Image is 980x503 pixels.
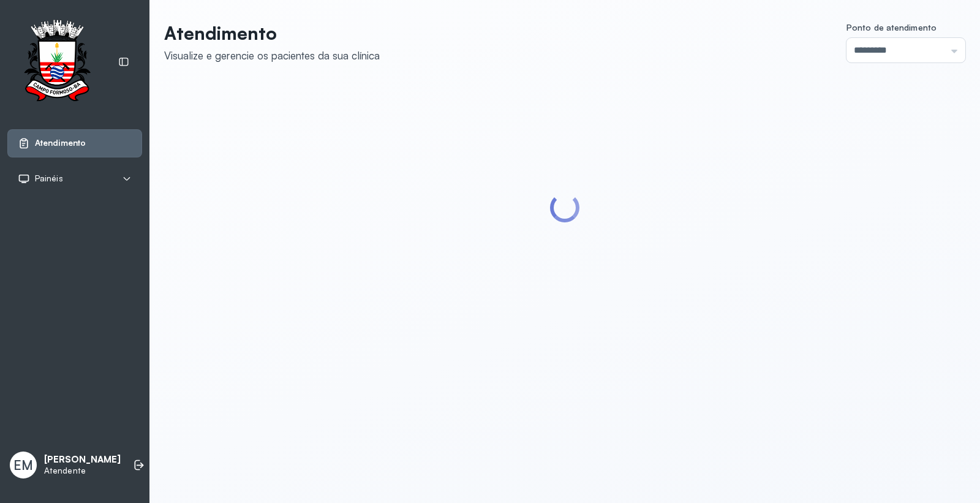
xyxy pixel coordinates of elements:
[13,20,101,105] img: Logotipo do estabelecimento
[18,137,132,149] a: Atendimento
[35,138,86,148] span: Atendimento
[164,22,380,44] p: Atendimento
[164,49,380,62] div: Visualize e gerencie os pacientes da sua clínica
[35,173,63,184] span: Painéis
[44,466,121,476] p: Atendente
[44,454,121,466] p: [PERSON_NAME]
[846,22,937,32] span: Ponto de atendimento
